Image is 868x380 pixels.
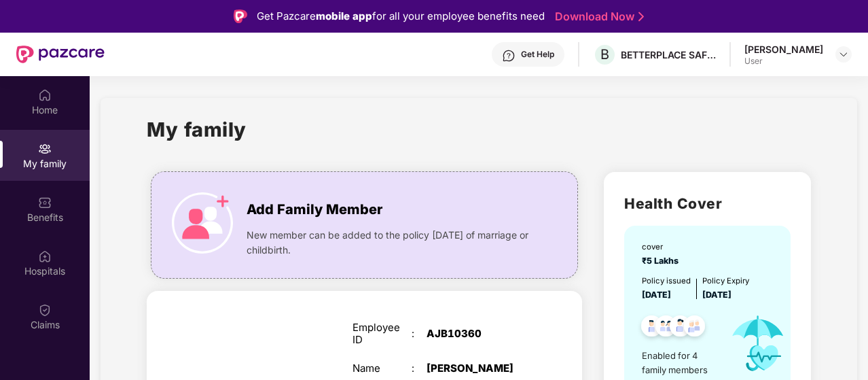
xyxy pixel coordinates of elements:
strong: mobile app [316,10,372,22]
a: Download Now [555,10,640,24]
div: [PERSON_NAME] [427,362,530,375]
img: svg+xml;base64,PHN2ZyBpZD0iSG9tZSIgeG1sbnM9Imh0dHA6Ly93d3cudzMub3JnLzIwMDAvc3ZnIiB3aWR0aD0iMjAiIG... [38,88,52,102]
span: ₹5 Lakhs [642,256,683,266]
div: Policy Expiry [702,275,749,287]
img: svg+xml;base64,PHN2ZyB3aWR0aD0iMjAiIGhlaWdodD0iMjAiIHZpZXdCb3g9IjAgMCAyMCAyMCIgZmlsbD0ibm9uZSIgeG... [38,142,52,156]
span: B [600,46,609,63]
div: : [412,362,427,375]
div: [PERSON_NAME] [744,43,823,56]
img: svg+xml;base64,PHN2ZyBpZD0iRHJvcGRvd24tMzJ4MzIiIHhtbG5zPSJodHRwOi8vd3d3LnczLm9yZy8yMDAwL3N2ZyIgd2... [838,49,849,60]
img: Stroke [638,10,644,24]
img: svg+xml;base64,PHN2ZyBpZD0iSGVscC0zMngzMiIgeG1sbnM9Imh0dHA6Ly93d3cudzMub3JnLzIwMDAvc3ZnIiB3aWR0aD... [502,49,516,63]
h1: My family [147,114,247,145]
img: svg+xml;base64,PHN2ZyBpZD0iQmVuZWZpdHMiIHhtbG5zPSJodHRwOi8vd3d3LnczLm9yZy8yMDAwL3N2ZyIgd2lkdGg9Ij... [38,196,52,209]
div: Get Help [521,49,554,60]
img: svg+xml;base64,PHN2ZyB4bWxucz0iaHR0cDovL3d3dy53My5vcmcvMjAwMC9zdmciIHdpZHRoPSI0OC45NDMiIGhlaWdodD... [635,311,668,345]
img: Logo [234,10,247,23]
div: cover [642,241,683,253]
div: : [412,328,427,340]
span: [DATE] [702,290,731,300]
div: AJB10360 [427,328,530,340]
div: User [744,56,823,67]
span: Enabled for 4 family members [642,349,720,377]
div: BETTERPLACE SAFETY SOLUTIONS PRIVATE LIMITED [621,48,716,61]
div: Get Pazcare for all your employee benefits need [257,8,545,24]
span: New member can be added to the policy [DATE] of marriage or childbirth. [247,228,535,258]
img: New Pazcare Logo [16,46,105,63]
img: icon [172,192,233,254]
img: svg+xml;base64,PHN2ZyB4bWxucz0iaHR0cDovL3d3dy53My5vcmcvMjAwMC9zdmciIHdpZHRoPSI0OC45NDMiIGhlaWdodD... [664,311,697,345]
img: svg+xml;base64,PHN2ZyBpZD0iSG9zcGl0YWxzIiB4bWxucz0iaHR0cDovL3d3dy53My5vcmcvMjAwMC9zdmciIHdpZHRoPS... [38,249,52,263]
img: svg+xml;base64,PHN2ZyB4bWxucz0iaHR0cDovL3d3dy53My5vcmcvMjAwMC9zdmciIHdpZHRoPSI0OC45MTUiIGhlaWdodD... [649,311,683,345]
img: svg+xml;base64,PHN2ZyBpZD0iQ2xhaW0iIHhtbG5zPSJodHRwOi8vd3d3LnczLm9yZy8yMDAwL3N2ZyIgd2lkdGg9IjIwIi... [38,303,52,317]
div: Policy issued [642,275,691,287]
div: Name [352,362,412,375]
span: [DATE] [642,290,671,300]
span: Add Family Member [247,199,382,220]
h2: Health Cover [624,192,790,215]
img: svg+xml;base64,PHN2ZyB4bWxucz0iaHR0cDovL3d3dy53My5vcmcvMjAwMC9zdmciIHdpZHRoPSI0OC45NDMiIGhlaWdodD... [678,311,711,345]
div: Employee ID [352,322,412,346]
